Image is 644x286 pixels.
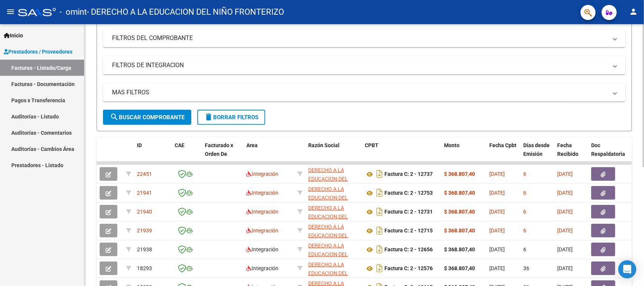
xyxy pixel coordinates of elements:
i: Descargar documento [375,262,384,274]
span: [DATE] [557,228,573,234]
strong: $ 368.807,40 [444,171,475,177]
mat-panel-title: FILTROS DE INTEGRACION [112,61,607,69]
mat-icon: delete [204,112,213,121]
span: Integración [246,209,278,215]
span: [DATE] [489,171,505,177]
span: Días desde Emisión [523,142,550,157]
strong: Factura C: 2 - 12737 [384,171,433,177]
strong: Factura C: 2 - 12753 [384,190,433,196]
span: DERECHO A LA EDUCACION DEL NIÑO FRONTERIZO [308,186,354,209]
strong: Factura C: 2 - 12656 [384,247,433,253]
span: DERECHO A LA EDUCACION DEL NIÑO FRONTERIZO [308,243,354,266]
span: Fecha Recibido [557,142,578,157]
span: [DATE] [489,190,505,196]
mat-expansion-panel-header: FILTROS DE INTEGRACION [103,56,626,74]
div: 30678688092 [308,204,359,220]
span: DERECHO A LA EDUCACION DEL NIÑO FRONTERIZO [308,167,354,191]
span: 6 [523,171,526,177]
datatable-header-cell: Doc Respaldatoria [588,137,633,171]
span: Monto [444,142,460,148]
span: Prestadores / Proveedores [4,48,72,56]
span: [DATE] [557,190,573,196]
div: 30678688092 [308,241,359,257]
span: 21939 [137,228,152,234]
span: DERECHO A LA EDUCACION DEL NIÑO FRONTERIZO [308,261,354,285]
mat-expansion-panel-header: FILTROS DEL COMPROBANTE [103,29,626,47]
span: CAE [175,142,184,148]
span: 21938 [137,246,152,252]
span: 6 [523,190,526,196]
i: Descargar documento [375,168,384,180]
span: Buscar Comprobante [110,114,184,121]
span: Fecha Cpbt [489,142,516,148]
datatable-header-cell: CAE [172,137,202,171]
span: Borrar Filtros [204,114,258,121]
i: Descargar documento [375,206,384,218]
mat-panel-title: MAS FILTROS [112,88,607,97]
mat-panel-title: FILTROS DEL COMPROBANTE [112,34,607,42]
span: Integración [246,246,278,252]
strong: Factura C: 2 - 12731 [384,209,433,215]
span: DERECHO A LA EDUCACION DEL NIÑO FRONTERIZO [308,205,354,228]
span: 6 [523,209,526,215]
span: 6 [523,228,526,234]
datatable-header-cell: Días desde Emisión [520,137,554,171]
span: CPBT [365,142,378,148]
span: 6 [523,246,526,252]
span: 36 [523,265,529,271]
button: Buscar Comprobante [103,110,191,125]
datatable-header-cell: Facturado x Orden De [202,137,243,171]
span: Integración [246,228,278,234]
mat-icon: search [110,112,119,121]
span: [DATE] [557,246,573,252]
strong: $ 368.807,40 [444,209,475,215]
span: DERECHO A LA EDUCACION DEL NIÑO FRONTERIZO [308,224,354,247]
datatable-header-cell: Fecha Recibido [554,137,588,171]
span: - DERECHO A LA EDUCACION DEL NIÑO FRONTERIZO [87,4,284,20]
span: Integración [246,171,278,177]
div: Open Intercom Messenger [618,260,636,278]
span: 21940 [137,209,152,215]
button: Borrar Filtros [197,110,265,125]
i: Descargar documento [375,224,384,237]
span: Area [246,142,258,148]
div: 30678688092 [308,185,359,201]
span: 18293 [137,265,152,271]
strong: $ 368.807,40 [444,265,475,271]
span: 22451 [137,171,152,177]
span: - omint [60,4,87,20]
div: 30678688092 [308,166,359,182]
div: 30678688092 [308,223,359,238]
span: Integración [246,190,278,196]
span: Facturado x Orden De [205,142,233,157]
span: Integración [246,265,278,271]
mat-expansion-panel-header: MAS FILTROS [103,83,626,101]
span: [DATE] [489,228,505,234]
span: Inicio [4,31,23,40]
span: [DATE] [489,246,505,252]
span: [DATE] [557,265,573,271]
span: 21941 [137,190,152,196]
div: 30678688092 [308,260,359,276]
span: Doc Respaldatoria [591,142,625,157]
mat-icon: menu [6,7,15,16]
strong: Factura C: 2 - 12715 [384,228,433,234]
strong: Factura C: 2 - 12576 [384,266,433,272]
span: [DATE] [557,209,573,215]
i: Descargar documento [375,243,384,255]
datatable-header-cell: Monto [441,137,486,171]
strong: $ 368.807,40 [444,228,475,234]
i: Descargar documento [375,187,384,199]
datatable-header-cell: ID [134,137,172,171]
strong: $ 368.807,40 [444,246,475,252]
strong: $ 368.807,40 [444,190,475,196]
mat-icon: person [629,7,638,16]
span: [DATE] [557,171,573,177]
span: [DATE] [489,209,505,215]
datatable-header-cell: Area [243,137,294,171]
span: Razón Social [308,142,340,148]
datatable-header-cell: Razón Social [305,137,362,171]
span: ID [137,142,142,148]
datatable-header-cell: Fecha Cpbt [486,137,520,171]
span: [DATE] [489,265,505,271]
